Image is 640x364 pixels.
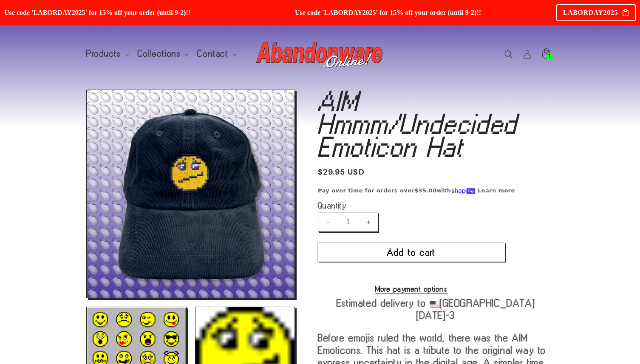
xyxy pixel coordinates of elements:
[318,166,365,178] span: $29.95 USD
[318,285,505,293] a: More payment options
[318,243,505,262] button: Add to cart
[295,8,575,17] span: Use code 'LABORDAY2025' for 15% off your order (until 9-2)!!
[138,50,181,58] span: Collections
[337,297,426,308] b: Estimated delivery to
[430,301,440,308] img: US.svg
[4,8,284,17] span: Use code 'LABORDAY2025' for 15% off your order (until 9-2)!!
[318,297,554,322] div: [GEOGRAPHIC_DATA]
[318,201,505,210] label: Quantity
[192,45,240,63] summary: Contact
[556,4,636,21] div: LABORDAY2025
[499,45,518,64] summary: Search
[253,34,387,74] a: Abandonware
[133,45,193,63] summary: Collections
[416,310,455,321] b: [DATE]⁠–3
[256,37,384,71] img: Abandonware
[197,50,228,58] span: Contact
[81,45,133,63] summary: Products
[549,53,551,60] span: 1
[318,90,554,158] h1: AIM Hmmm/Undecided Emoticon Hat
[86,50,121,58] span: Products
